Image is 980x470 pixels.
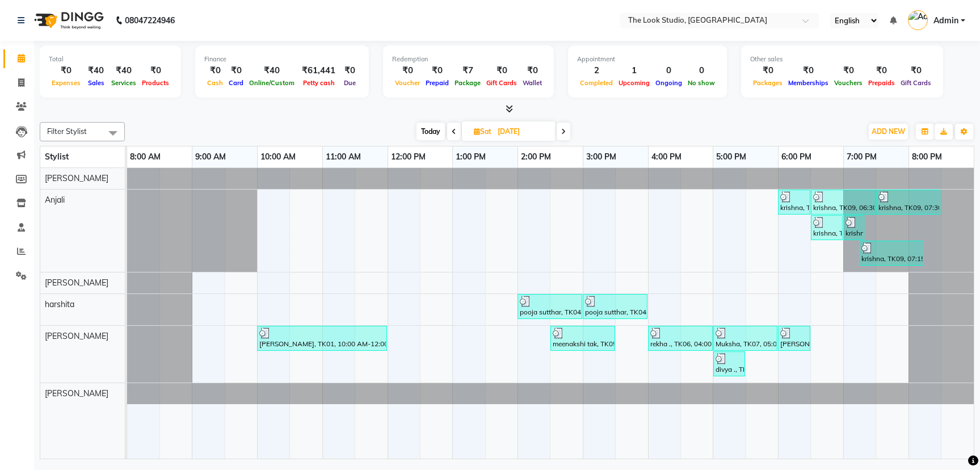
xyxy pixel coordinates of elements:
[908,10,928,30] img: Admin
[584,296,646,317] div: pooja sutthar, TK04, 03:00 PM-04:00 PM, Facial - Tan Expert,Feet - Regular Pedicure
[779,191,809,213] div: krishna, TK09, 06:00 PM-06:30 PM, Flavoured Waxing - Full Legs,Flavoured Waxing - Full Arms,Under...
[616,64,653,77] div: 1
[392,54,545,64] div: Redemption
[653,79,685,87] span: Ongoing
[127,149,163,165] a: 8:00 AM
[108,64,139,77] div: ₹40
[685,79,718,87] span: No show
[392,79,423,87] span: Voucher
[300,79,338,87] span: Petty cash
[649,149,684,165] a: 4:00 PM
[258,328,386,349] div: [PERSON_NAME], TK01, 10:00 AM-12:00 PM, Straight Shine Therapy - Waist & Below
[714,328,776,349] div: Muksha, TK07, 05:00 PM-06:00 PM, Wash & Blow Dry - Upto Midback
[340,64,360,77] div: ₹0
[577,54,718,64] div: Appointment
[577,79,616,87] span: Completed
[898,79,934,87] span: Gift Cards
[518,149,554,165] a: 2:00 PM
[583,149,619,165] a: 3:00 PM
[750,64,785,77] div: ₹0
[258,149,298,165] a: 10:00 AM
[423,64,452,77] div: ₹0
[453,149,489,165] a: 1:00 PM
[204,54,360,64] div: Finance
[898,64,934,77] div: ₹0
[869,124,908,140] button: ADD NEW
[552,328,614,349] div: meenakshi tak, TK05, 02:30 PM-03:30 PM, Haircut - Senior Stylist
[909,149,945,165] a: 8:00 PM
[483,79,520,87] span: Gift Cards
[649,328,712,349] div: rekha ., TK06, 04:00 PM-05:00 PM, Haircut - Senior Stylist
[417,123,445,140] span: Today
[139,64,172,77] div: ₹0
[519,296,581,317] div: pooja sutthar, TK04, 02:00 PM-03:00 PM, Facial - Tan Expert,Feet - Regular Pedicure
[108,79,139,87] span: Services
[83,64,108,77] div: ₹40
[392,64,423,77] div: ₹0
[45,278,108,288] span: [PERSON_NAME]
[844,149,880,165] a: 7:00 PM
[192,149,229,165] a: 9:00 AM
[246,79,297,87] span: Online/Custom
[520,79,545,87] span: Wallet
[812,191,874,213] div: krishna, TK09, 06:30 PM-07:30 PM, Flavoured Waxing - Full Legs,Flavoured Waxing - Full Arms,Under...
[865,79,898,87] span: Prepaids
[616,79,653,87] span: Upcoming
[226,79,246,87] span: Card
[877,191,939,213] div: krishna, TK09, 07:30 PM-08:30 PM, Flavoured Waxing - Full Legs,Flavoured Waxing - Full Arms,Under...
[872,127,905,136] span: ADD NEW
[45,152,69,162] span: Stylist
[785,64,831,77] div: ₹0
[831,79,865,87] span: Vouchers
[653,64,685,77] div: 0
[452,64,483,77] div: ₹7
[713,149,749,165] a: 5:00 PM
[865,64,898,77] div: ₹0
[85,79,107,87] span: Sales
[452,79,483,87] span: Package
[494,123,551,140] input: 2024-10-12
[779,328,809,349] div: [PERSON_NAME], TK10, 06:00 PM-06:30 PM, Haircut - Stylist
[812,217,842,238] div: krishna, TK09, 06:30 PM-07:00 PM, Flavoured Waxing - Full Legs,Flavoured Waxing - Full Arms,Under...
[139,79,172,87] span: Products
[204,64,226,77] div: ₹0
[226,64,246,77] div: ₹0
[471,127,494,136] span: Sat
[750,79,785,87] span: Packages
[520,64,545,77] div: ₹0
[685,64,718,77] div: 0
[246,64,297,77] div: ₹40
[297,64,340,77] div: ₹61,441
[45,173,108,183] span: [PERSON_NAME]
[933,15,958,27] span: Admin
[45,299,74,309] span: harshita
[341,79,359,87] span: Due
[388,149,428,165] a: 12:00 PM
[750,54,934,64] div: Other sales
[47,127,87,136] span: Filter Stylist
[49,64,83,77] div: ₹0
[45,388,108,398] span: [PERSON_NAME]
[714,353,744,375] div: divya ., TK08, 05:00 PM-05:30 PM, Haircut - Stylist
[577,64,616,77] div: 2
[49,79,83,87] span: Expenses
[45,331,108,341] span: [PERSON_NAME]
[844,217,863,238] div: krishna, TK09, 07:00 PM-07:20 PM, Flavoured Waxing - Full Legs,Flavoured Waxing - Full Arms,Under...
[779,149,814,165] a: 6:00 PM
[204,79,226,87] span: Cash
[785,79,831,87] span: Memberships
[483,64,520,77] div: ₹0
[831,64,865,77] div: ₹0
[323,149,364,165] a: 11:00 AM
[29,5,107,36] img: logo
[49,54,172,64] div: Total
[45,195,65,205] span: Anjali
[125,5,175,36] b: 08047224946
[423,79,452,87] span: Prepaid
[860,242,923,264] div: krishna, TK09, 07:15 PM-08:15 PM, Flavoured Waxing - Full Legs,Flavoured Waxing - Full Arms,Under...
